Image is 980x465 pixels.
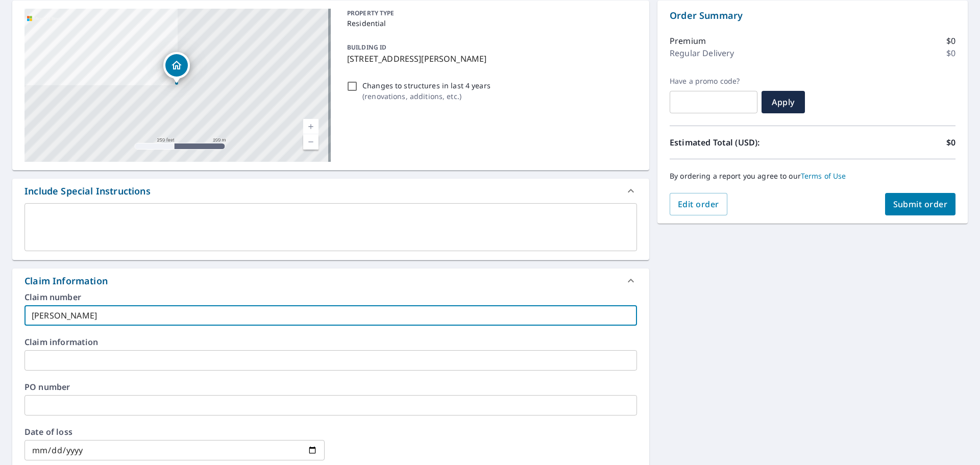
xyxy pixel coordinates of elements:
[303,119,318,134] a: Current Level 17, Zoom In
[347,53,633,65] p: [STREET_ADDRESS][PERSON_NAME]
[24,293,637,301] label: Claim number
[885,193,956,215] button: Submit order
[362,80,491,91] p: Changes to structures in last 4 years
[24,184,151,198] div: Include Special Instructions
[946,47,955,59] p: $0
[12,179,649,203] div: Include Special Instructions
[670,35,706,47] p: Premium
[347,9,633,18] p: PROPERTY TYPE
[24,338,637,346] label: Claim information
[24,428,325,436] label: Date of loss
[347,18,633,29] p: Residential
[670,136,813,149] p: Estimated Total (USD):
[24,274,108,288] div: Claim Information
[24,383,637,391] label: PO number
[670,172,955,181] p: By ordering a report you agree to our
[670,47,734,59] p: Regular Delivery
[12,268,649,293] div: Claim Information
[678,199,719,210] span: Edit order
[362,91,491,102] p: ( renovations, additions, etc. )
[347,43,386,52] p: BUILDING ID
[946,35,955,47] p: $0
[946,136,955,149] p: $0
[893,199,948,210] span: Submit order
[163,52,190,84] div: Dropped pin, building 1, Residential property, 2224 Winton Ter E Fort Worth, TX 76109
[670,77,757,86] label: Have a promo code?
[670,193,727,215] button: Edit order
[303,134,318,150] a: Current Level 17, Zoom Out
[670,9,955,22] p: Order Summary
[762,91,805,113] button: Apply
[801,171,846,181] a: Terms of Use
[770,96,797,108] span: Apply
